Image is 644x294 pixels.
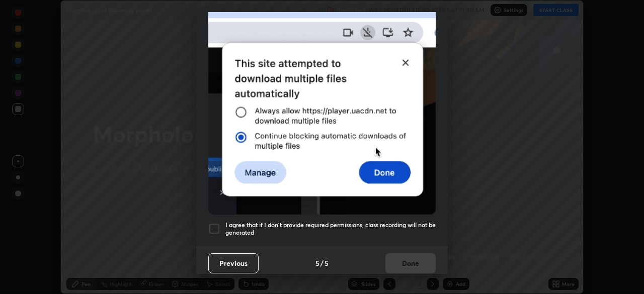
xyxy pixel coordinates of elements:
[225,221,436,237] h5: I agree that if I don't provide required permissions, class recording will not be generated
[320,258,324,268] h4: /
[315,258,319,268] h4: 5
[325,258,329,268] h4: 5
[208,253,259,273] button: Previous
